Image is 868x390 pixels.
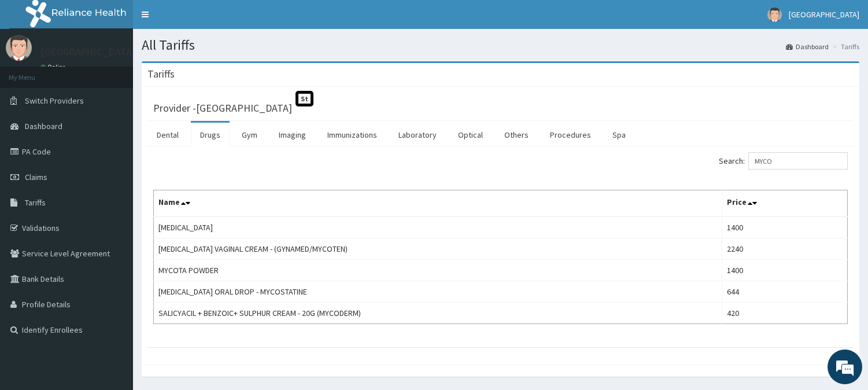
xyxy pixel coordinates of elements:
[154,281,722,303] td: [MEDICAL_DATA] ORAL DROP - MYCOSTATINE
[389,123,446,147] a: Laboratory
[767,8,782,22] img: User Image
[40,47,136,57] p: [GEOGRAPHIC_DATA]
[269,123,315,147] a: Imaging
[6,35,32,61] img: User Image
[449,123,492,147] a: Optical
[722,281,848,303] td: 644
[722,303,848,324] td: 420
[147,69,175,79] h3: Tariffs
[232,123,267,147] a: Gym
[722,238,848,260] td: 2240
[722,216,848,238] td: 1400
[495,123,538,147] a: Others
[154,238,722,260] td: [MEDICAL_DATA] VAGINAL CREAM - (GYNAMED/MYCOTEN)
[142,38,859,53] h1: All Tariffs
[25,95,84,106] span: Switch Providers
[830,42,859,51] li: Tariffs
[719,152,848,170] label: Search:
[154,260,722,281] td: MYCOTA POWDER
[25,172,47,182] span: Claims
[318,123,386,147] a: Immunizations
[786,42,829,51] a: Dashboard
[191,123,230,147] a: Drugs
[154,303,722,324] td: SALICYACIL + BENZOIC+ SULPHUR CREAM - 20G (MYCODERM)
[603,123,635,147] a: Spa
[153,103,292,113] h3: Provider - [GEOGRAPHIC_DATA]
[722,190,848,217] th: Price
[296,91,313,106] span: St
[25,121,62,131] span: Dashboard
[748,152,848,170] input: Search:
[722,260,848,281] td: 1400
[147,123,188,147] a: Dental
[154,190,722,217] th: Name
[40,63,68,71] a: Online
[541,123,600,147] a: Procedures
[154,216,722,238] td: [MEDICAL_DATA]
[789,9,859,20] span: [GEOGRAPHIC_DATA]
[25,197,46,208] span: Tariffs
